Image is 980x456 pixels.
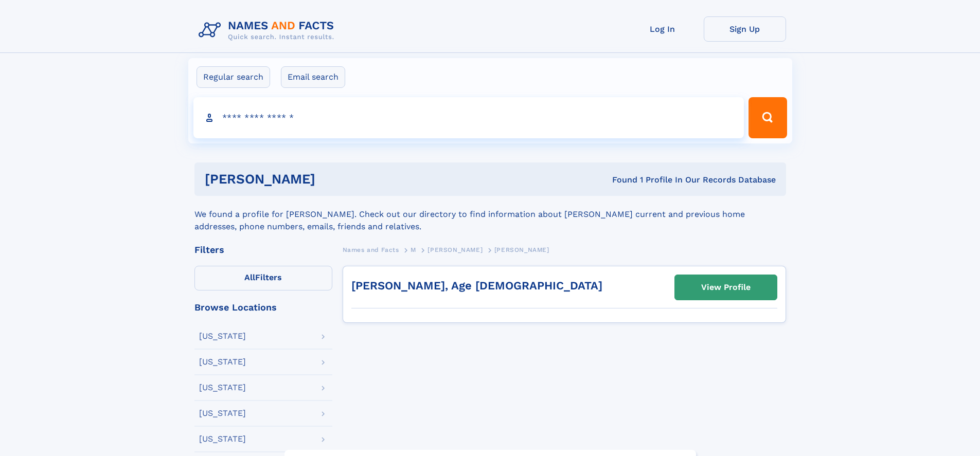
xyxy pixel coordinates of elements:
span: All [244,272,255,282]
a: M [411,243,416,256]
div: Filters [194,245,332,254]
span: M [411,246,416,253]
input: search input [193,97,744,138]
a: Names and Facts [343,243,399,256]
a: Log In [621,16,704,42]
div: [US_STATE] [199,384,246,392]
span: [PERSON_NAME] [494,246,549,253]
div: Found 1 Profile In Our Records Database [464,174,776,186]
div: [US_STATE] [199,435,246,443]
a: View Profile [675,275,777,300]
label: Email search [281,66,345,88]
div: Browse Locations [194,303,332,312]
a: [PERSON_NAME], Age [DEMOGRAPHIC_DATA] [351,279,602,292]
div: View Profile [701,276,751,299]
div: [US_STATE] [199,409,246,417]
img: Logo Names and Facts [194,16,343,44]
div: [US_STATE] [199,332,246,340]
label: Filters [194,266,332,290]
h1: [PERSON_NAME] [205,173,464,186]
label: Regular search [197,66,270,88]
a: Sign Up [704,16,786,42]
div: We found a profile for [PERSON_NAME]. Check out our directory to find information about [PERSON_N... [194,196,786,233]
span: [PERSON_NAME] [427,246,483,253]
div: [US_STATE] [199,358,246,366]
a: [PERSON_NAME] [427,243,483,256]
button: Search Button [749,97,787,138]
